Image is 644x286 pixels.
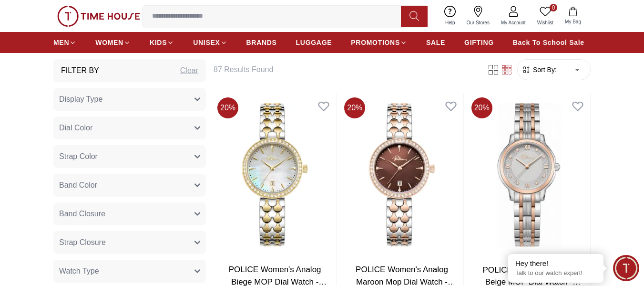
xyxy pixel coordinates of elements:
span: MEN [53,38,69,47]
a: Help [440,4,461,28]
span: BRANDS [246,38,277,47]
h3: Filter By [61,65,99,76]
a: 0Wishlist [532,4,559,28]
a: LUGGAGE [296,34,332,51]
span: UNISEX [193,38,220,47]
h6: 87 Results Found [214,64,475,75]
button: Strap Closure [53,231,206,254]
a: SALE [426,34,445,51]
span: Watch Type [59,265,99,277]
a: Back To School Sale [513,34,584,51]
a: KIDS [150,34,174,51]
span: SALE [426,38,445,47]
button: Display Type [53,88,206,111]
span: Dial Color [59,122,92,134]
a: GIFTING [464,34,494,51]
a: PROMOTIONS [351,34,407,51]
button: Watch Type [53,260,206,283]
span: My Bag [561,18,585,25]
div: Chat Widget [613,255,639,281]
span: Display Type [59,94,102,105]
a: BRANDS [246,34,277,51]
button: Dial Color [53,117,206,139]
span: Band Color [59,180,97,191]
div: Hey there! [515,259,596,268]
span: Strap Closure [59,237,106,248]
span: 0 [550,4,557,11]
span: Band Closure [59,208,105,220]
span: Help [441,19,459,26]
a: WOMEN [95,34,131,51]
span: My Account [497,19,530,26]
img: ... [57,6,140,27]
span: Back To School Sale [513,38,584,47]
p: Talk to our watch expert! [515,269,596,277]
span: LUGGAGE [296,38,332,47]
span: Our Stores [463,19,493,26]
span: Wishlist [533,19,557,26]
span: 20 % [471,97,492,118]
a: MEN [53,34,76,51]
span: KIDS [150,38,167,47]
span: 20 % [344,97,365,118]
span: Sort By: [531,65,557,74]
button: Band Closure [53,202,206,225]
button: Sort By: [521,65,557,74]
a: Our Stores [461,4,495,28]
span: WOMEN [95,38,123,47]
button: Band Color [53,174,206,197]
div: Clear [180,65,198,76]
span: GIFTING [464,38,494,47]
button: My Bag [559,5,587,27]
a: UNISEX [193,34,227,51]
img: POLICE Women's Analog Biege MOP Dial Watch - PEWLG0076303 [214,94,336,256]
button: Strap Color [53,145,206,168]
img: POLICE Women's Analog Beige MOP Dial Watch - PEWLG0076203 [468,94,590,256]
img: POLICE Women's Analog Maroon Mop Dial Watch - PEWLG0076302 [340,94,463,256]
span: 20 % [217,97,238,118]
span: Strap Color [59,151,98,162]
span: PROMOTIONS [351,38,400,47]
